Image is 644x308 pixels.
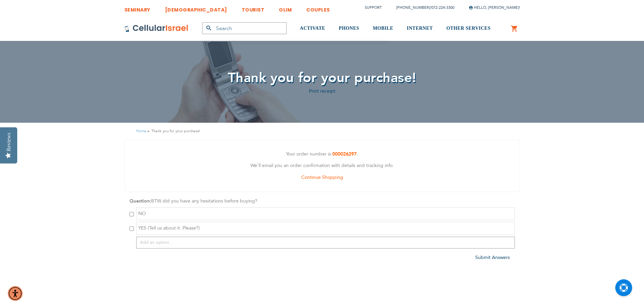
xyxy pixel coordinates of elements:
a: OLIM [279,2,292,14]
li: / [389,3,454,13]
a: Support [365,5,382,10]
span: BTW did you have any hesitations before buying? [151,198,257,204]
span: NO [138,210,146,217]
span: YES (Tell us about it. Please?) [138,225,200,231]
img: Cellular Israel Logo [124,24,189,32]
p: We'll email you an order confirmation with details and tracking info. [130,162,515,170]
strong: Question: [129,198,151,204]
a: [PHONE_NUMBER] [396,5,430,10]
a: 000026297 [332,151,357,157]
span: OTHER SERVICES [446,26,491,31]
a: Continue Shopping [301,174,343,181]
span: ACTIVATE [300,26,325,31]
a: TOURIST [242,2,265,14]
a: PHONES [339,16,359,41]
div: Reviews [6,133,12,151]
p: Your order number is: . [130,150,515,159]
strong: Thank you for your purchase! [151,128,200,134]
span: PHONES [339,26,359,31]
a: ACTIVATE [300,16,325,41]
input: Search [202,22,287,34]
span: Hello, [PERSON_NAME]! [469,5,520,10]
a: INTERNET [407,16,433,41]
span: INTERNET [407,26,433,31]
a: OTHER SERVICES [446,16,491,41]
div: Accessibility Menu [8,286,23,301]
a: SEMINARY [124,2,150,14]
a: [DEMOGRAPHIC_DATA] [165,2,227,14]
a: COUPLES [306,2,330,14]
a: Print receipt [309,88,335,94]
a: 072-224-3300 [431,5,454,10]
a: Submit Answers [475,254,510,261]
input: Add an option... [136,237,515,248]
a: MOBILE [373,16,393,41]
a: Home [136,128,146,134]
span: MOBILE [373,26,393,31]
span: Thank you for your purchase! [228,69,416,87]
